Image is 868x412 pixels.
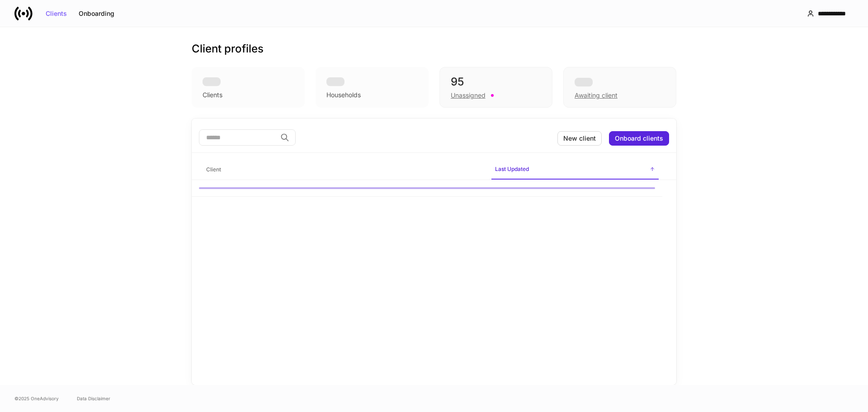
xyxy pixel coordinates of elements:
div: 95Unassigned [439,67,552,108]
span: Last Updated [491,160,659,180]
div: Awaiting client [575,91,618,100]
div: New client [563,135,596,142]
button: Onboarding [73,6,120,21]
div: Clients [203,90,222,99]
h3: Client profiles [192,42,264,56]
button: New client [557,131,602,146]
button: Onboard clients [609,131,669,146]
div: Onboarding [79,10,114,17]
div: Awaiting client [563,67,676,108]
div: Unassigned [451,91,486,100]
div: Households [326,90,361,99]
a: Data Disclaimer [77,395,110,402]
h6: Last Updated [495,165,529,173]
span: Client [203,161,484,179]
button: Clients [40,6,73,21]
div: Clients [46,10,67,17]
div: 95 [451,75,541,89]
span: © 2025 OneAdvisory [14,395,59,402]
div: Onboard clients [615,135,663,142]
h6: Client [206,165,221,174]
